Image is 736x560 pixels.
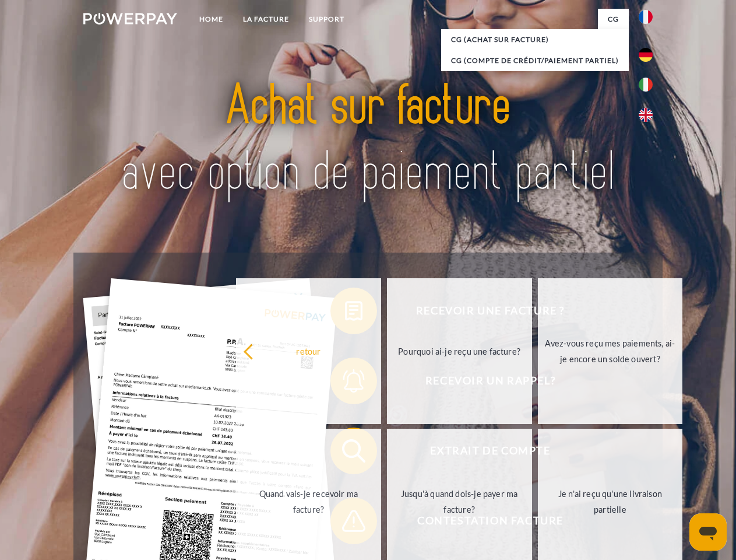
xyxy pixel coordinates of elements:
[233,9,299,30] a: LA FACTURE
[83,13,177,24] img: logo-powerpay-white.svg
[545,486,676,517] div: Je n'ai reçu qu'une livraison partielle
[598,9,629,30] a: CG
[243,343,374,359] div: retour
[545,335,676,367] div: Avez-vous reçu mes paiements, ai-je encore un solde ouvert?
[243,486,374,517] div: Quand vais-je recevoir ma facture?
[639,10,653,24] img: fr
[394,343,525,359] div: Pourquoi ai-je reçu une facture?
[639,108,653,122] img: en
[299,9,354,30] a: Support
[441,29,629,50] a: CG (achat sur facture)
[538,278,683,424] a: Avez-vous reçu mes paiements, ai-je encore un solde ouvert?
[639,48,653,62] img: de
[689,513,727,551] iframe: Bouton de lancement de la fenêtre de messagerie
[441,50,629,71] a: CG (Compte de crédit/paiement partiel)
[639,78,653,92] img: it
[394,486,525,517] div: Jusqu'à quand dois-je payer ma facture?
[189,9,233,30] a: Home
[111,56,625,223] img: title-powerpay_fr.svg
